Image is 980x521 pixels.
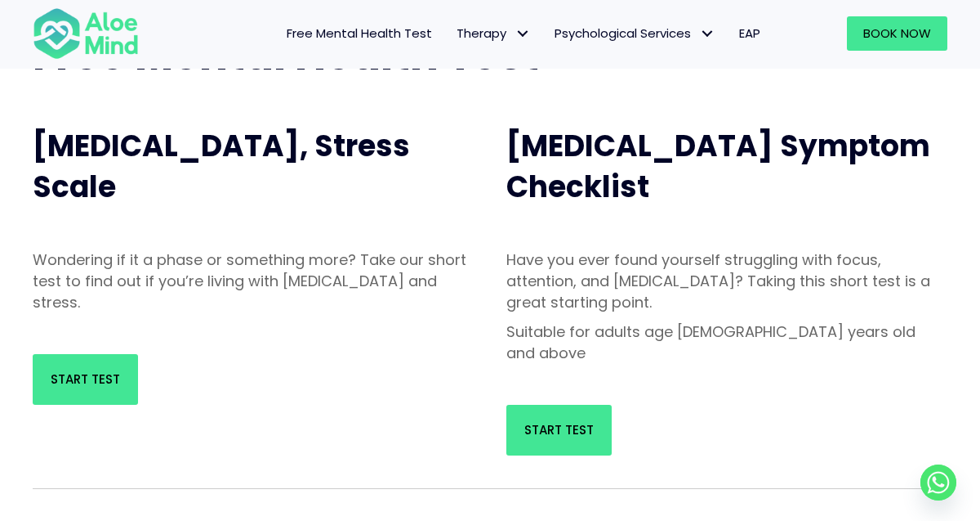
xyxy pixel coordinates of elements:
[33,7,139,61] img: Aloe mind Logo
[33,354,138,405] a: Start Test
[457,25,530,42] span: Therapy
[542,16,727,51] a: Psychological ServicesPsychological Services: submenu
[863,25,931,42] span: Book Now
[555,25,715,42] span: Psychological Services
[506,249,947,313] p: Have you ever found yourself struggling with focus, attention, and [MEDICAL_DATA]? Taking this sh...
[510,22,534,46] span: Therapy: submenu
[506,125,930,208] span: [MEDICAL_DATA] Symptom Checklist
[506,321,947,364] p: Suitable for adults age [DEMOGRAPHIC_DATA] years old and above
[51,371,120,388] span: Start Test
[524,421,594,438] span: Start Test
[695,22,719,46] span: Psychological Services: submenu
[847,16,947,51] a: Book Now
[444,16,542,51] a: TherapyTherapy: submenu
[155,16,773,51] nav: Menu
[920,465,956,501] a: Whatsapp
[739,25,760,42] span: EAP
[274,16,444,51] a: Free Mental Health Test
[33,125,410,208] span: [MEDICAL_DATA], Stress Scale
[287,25,432,42] span: Free Mental Health Test
[727,16,773,51] a: EAP
[33,249,474,313] p: Wondering if it a phase or something more? Take our short test to find out if you’re living with ...
[506,405,612,456] a: Start Test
